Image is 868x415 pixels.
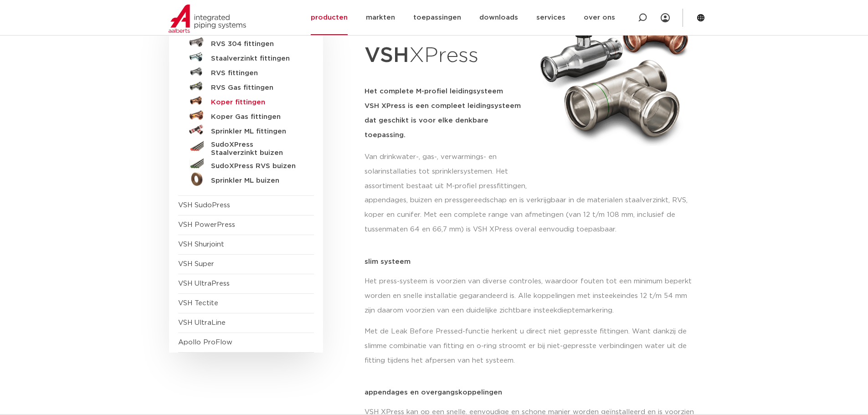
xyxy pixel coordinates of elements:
[211,113,301,121] h5: Koper Gas fittingen
[211,98,301,107] h5: Koper fittingen
[178,221,235,228] a: VSH PowerPress
[178,79,314,93] a: RVS Gas fittingen
[178,93,314,108] a: Koper fittingen
[211,177,301,185] h5: Sprinkler ML buizen
[365,193,699,237] p: appendages, buizen en pressgereedschap en is verkrijgbaar in de materialen staalverzinkt, RVS, ko...
[211,141,301,157] h5: SudoXPress Staalverzinkt buizen
[178,339,232,346] a: Apollo ProFlow
[365,150,529,194] p: Van drinkwater-, gas-, verwarmings- en solarinstallaties tot sprinklersystemen. Het assortiment b...
[178,64,314,79] a: RVS fittingen
[211,40,301,48] h5: RVS 304 fittingen
[178,137,314,157] a: SudoXPress Staalverzinkt buizen
[178,300,218,307] a: VSH Tectite
[178,319,226,326] a: VSH UltraLine
[211,69,301,77] h5: RVS fittingen
[211,162,301,170] h5: SudoXPress RVS buizen
[178,50,314,64] a: Staalverzinkt fittingen
[178,35,314,50] a: RVS 304 fittingen
[178,202,230,209] a: VSH SudoPress
[178,108,314,123] a: Koper Gas fittingen
[365,389,699,396] p: appendages en overgangskoppelingen
[211,128,301,136] h5: Sprinkler ML fittingen
[365,258,699,265] p: slim systeem
[365,324,699,368] p: Met de Leak Before Pressed-functie herkent u direct niet gepresste fittingen. Want dankzij de sli...
[365,84,529,143] h5: Het complete M-profiel leidingsysteem VSH XPress is een compleet leidingsysteem dat geschikt is v...
[178,261,214,267] a: VSH Super
[211,55,301,63] h5: Staalverzinkt fittingen
[178,123,314,137] a: Sprinkler ML fittingen
[178,172,314,186] a: Sprinkler ML buizen
[178,241,224,248] a: VSH Shurjoint
[365,45,409,66] strong: VSH
[365,38,529,73] h1: XPress
[178,280,230,287] a: VSH UltraPress
[178,157,314,172] a: SudoXPress RVS buizen
[211,84,301,92] h5: RVS Gas fittingen
[365,274,699,318] p: Het press-systeem is voorzien van diverse controles, waardoor fouten tot een minimum beperkt word...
